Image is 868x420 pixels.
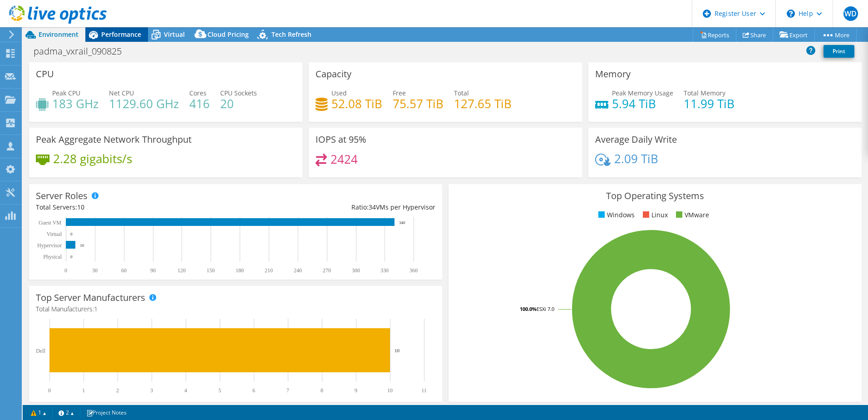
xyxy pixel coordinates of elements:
span: 1 [94,305,98,313]
div: Ratio: VMs per Hypervisor [236,202,435,212]
h1: padma_vxrail_090825 [30,46,136,56]
text: 10 [395,348,400,353]
li: VMware [674,210,709,220]
h3: Memory [595,69,631,79]
h3: Top Server Manufacturers [36,293,145,303]
h4: 1129.60 GHz [109,99,179,109]
span: Tech Refresh [271,30,311,39]
text: 30 [92,267,98,274]
h4: 2.28 gigabits/s [53,154,132,164]
text: 2 [116,387,119,394]
svg: \n [787,10,795,18]
text: Physical [43,254,62,260]
h4: 20 [220,99,257,109]
text: 0 [70,255,73,259]
text: 0 [64,267,67,274]
tspan: ESXi 7.0 [537,305,554,312]
text: 60 [121,267,127,274]
span: Environment [39,30,79,39]
text: 300 [352,267,360,274]
text: 360 [409,267,418,274]
span: Total [454,89,469,97]
span: Total Memory [684,89,725,97]
text: 10 [387,387,393,394]
a: Share [736,28,773,42]
div: Total Servers: [36,202,236,212]
text: 5 [218,387,221,394]
text: 6 [252,387,255,394]
text: 270 [323,267,331,274]
span: CPU Sockets [220,89,257,97]
h4: 52.08 TiB [331,99,382,109]
tspan: 100.0% [520,305,537,312]
text: Virtual [47,231,62,237]
span: Performance [101,30,141,39]
text: 11 [421,387,427,394]
h4: 75.57 TiB [393,99,444,109]
span: Net CPU [109,89,134,97]
span: Peak CPU [52,89,80,97]
text: 150 [207,267,215,274]
a: Export [773,28,815,42]
h4: 416 [189,99,210,109]
text: Dell [36,348,45,354]
a: Print [824,45,854,58]
h3: CPU [36,69,54,79]
text: 10 [80,243,84,248]
text: 4 [184,387,187,394]
text: 180 [236,267,244,274]
span: 10 [77,203,84,211]
span: Free [393,89,406,97]
text: 3 [150,387,153,394]
span: Virtual [164,30,185,39]
text: 9 [355,387,357,394]
h4: 5.94 TiB [612,99,673,109]
a: Project Notes [80,407,133,418]
a: More [814,28,857,42]
text: 0 [48,387,51,394]
h4: 2424 [330,154,358,164]
a: 2 [52,407,80,418]
h4: Total Manufacturers: [36,304,435,314]
text: Hypervisor [37,242,62,249]
text: 1 [82,387,85,394]
span: 34 [369,203,376,211]
text: 240 [294,267,302,274]
h4: 11.99 TiB [684,99,735,109]
text: 120 [178,267,186,274]
span: Used [331,89,347,97]
a: 1 [25,407,53,418]
h4: 127.65 TiB [454,99,512,109]
text: 0 [70,232,73,236]
span: Peak Memory Usage [612,89,673,97]
text: 210 [265,267,273,274]
span: WD [843,6,858,21]
span: Cores [189,89,207,97]
a: Reports [693,28,736,42]
text: Guest VM [39,220,61,226]
h3: Server Roles [36,191,88,201]
li: Windows [596,210,635,220]
h3: Average Daily Write [595,135,677,145]
text: 340 [399,220,405,225]
text: 8 [321,387,323,394]
li: Linux [641,210,668,220]
h3: Peak Aggregate Network Throughput [36,135,192,145]
h3: Top Operating Systems [455,191,855,201]
h3: Capacity [316,69,351,79]
text: 7 [286,387,289,394]
h4: 2.09 TiB [614,154,658,164]
span: Cloud Pricing [207,30,249,39]
text: 90 [150,267,156,274]
h4: 183 GHz [52,99,99,109]
text: 330 [380,267,389,274]
h3: IOPS at 95% [316,135,366,145]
